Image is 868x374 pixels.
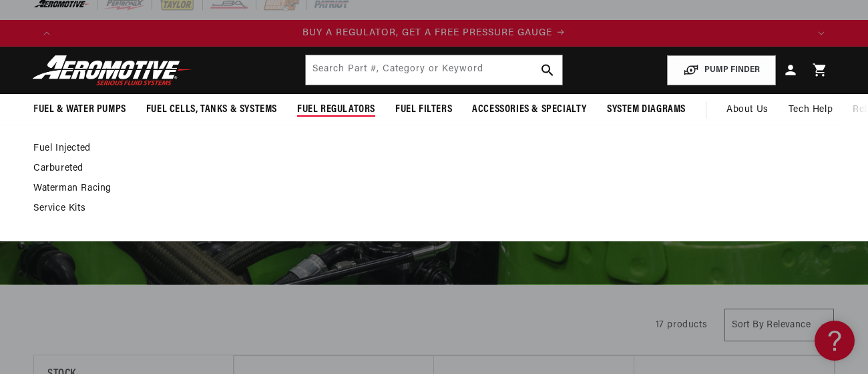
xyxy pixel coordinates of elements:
[667,55,776,85] button: PUMP FINDER
[23,94,136,125] summary: Fuel & Water Pumps
[808,20,835,47] button: Translation missing: en.sections.announcements.next_announcement
[306,55,563,85] input: Search by Part Number, Category or Keyword
[33,143,821,155] a: Fuel Injected
[33,203,821,215] a: Service Kits
[607,103,686,117] span: System Diagrams
[146,103,277,117] span: Fuel Cells, Tanks & Systems
[60,26,808,41] a: BUY A REGULATOR, GET A FREE PRESSURE GAUGE
[29,55,196,86] img: Aeromotive
[726,105,769,115] span: About Us
[33,183,821,195] a: Waterman Racing
[533,55,562,85] button: search button
[302,28,552,38] span: BUY A REGULATOR, GET A FREE PRESSURE GAUGE
[297,103,375,117] span: Fuel Regulators
[779,94,843,126] summary: Tech Help
[60,26,808,41] div: Announcement
[385,94,462,125] summary: Fuel Filters
[33,20,60,47] button: Translation missing: en.sections.announcements.previous_announcement
[136,94,287,125] summary: Fuel Cells, Tanks & Systems
[462,94,597,125] summary: Accessories & Specialty
[33,103,126,117] span: Fuel & Water Pumps
[60,26,808,41] div: 1 of 4
[716,94,779,126] a: About Us
[33,163,821,175] a: Carbureted
[395,103,452,117] span: Fuel Filters
[287,94,385,125] summary: Fuel Regulators
[789,103,833,117] span: Tech Help
[656,320,708,330] span: 17 products
[472,103,587,117] span: Accessories & Specialty
[597,94,696,125] summary: System Diagrams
